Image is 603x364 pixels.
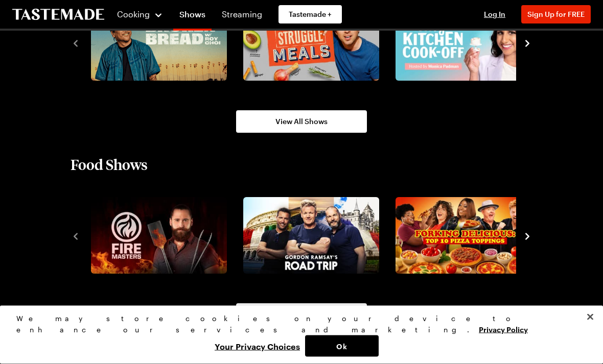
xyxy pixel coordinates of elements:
a: Tastemade + [279,5,342,23]
div: 2 / 10 [239,195,391,277]
button: Sign Up for FREE [521,5,591,23]
button: navigate to next item [522,37,532,49]
button: Close [579,306,601,328]
span: Tastemade + [289,9,332,19]
img: Fire Masters [91,198,227,274]
a: Forking Delicious: Top 10 Pizza Toppings [393,198,529,274]
button: navigate to next item [522,230,532,242]
img: Struggle Meals [243,5,379,81]
div: 1 / 10 [87,195,239,277]
a: Struggle Meals [241,5,377,81]
button: Log In [474,9,515,19]
a: To Tastemade Home Page [12,9,104,20]
h2: Food Shows [71,156,148,174]
a: More information about your privacy, opens in a new tab [479,324,528,334]
div: 1 / 8 [87,2,239,84]
button: Cooking [117,2,163,27]
div: Privacy [16,313,578,357]
button: Your Privacy Choices [210,335,305,357]
a: View All Food Shows [236,304,367,326]
a: View All Shows [236,111,367,133]
img: Forking Delicious: Top 10 Pizza Toppings [396,198,531,274]
div: 3 / 10 [391,195,544,277]
a: Broken Bread [89,5,225,81]
button: navigate to previous item [71,230,81,242]
span: View All Shows [275,117,328,127]
button: Ok [305,335,379,357]
div: 2 / 8 [239,2,391,84]
a: Tiny Kitchen Cook-Off [393,5,529,81]
img: Broken Bread [91,5,227,81]
span: Log In [484,10,505,18]
div: We may store cookies on your device to enhance our services and marketing. [16,313,578,335]
a: Gordon Ramsay's Road Trip [241,198,377,274]
span: Sign Up for FREE [527,10,585,18]
span: Cooking [117,9,150,19]
button: navigate to previous item [71,37,81,49]
a: Shows [173,2,212,31]
div: 3 / 8 [391,2,544,84]
img: Tiny Kitchen Cook-Off [396,5,531,81]
a: Fire Masters [89,198,225,274]
img: Gordon Ramsay's Road Trip [243,198,379,274]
